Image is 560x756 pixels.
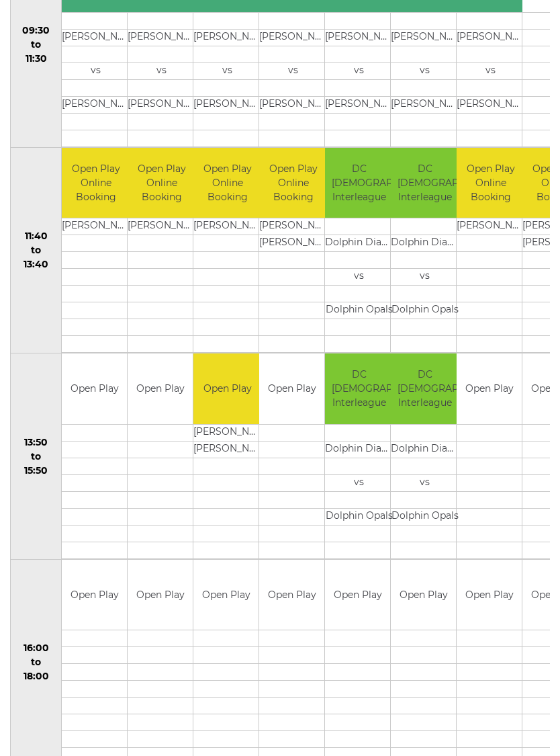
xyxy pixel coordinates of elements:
td: [PERSON_NAME] [193,29,261,46]
td: Open Play [259,560,324,630]
td: Open Play [193,560,259,630]
td: [PERSON_NAME] [325,29,393,46]
td: 13:50 to 15:50 [11,353,62,560]
td: vs [391,474,459,491]
td: [PERSON_NAME] [259,218,327,235]
td: Dolphin Diamonds [325,235,393,252]
td: [PERSON_NAME] [62,96,130,113]
td: Open Play [62,560,127,630]
td: Open Play [128,560,193,630]
td: [PERSON_NAME] [193,424,261,441]
td: [PERSON_NAME] [325,96,393,113]
td: vs [325,269,393,286]
td: Open Play Online Booking [128,148,195,218]
td: Dolphin Diamonds [391,441,459,458]
td: vs [325,62,393,79]
td: [PERSON_NAME] [457,218,524,235]
td: DC [DEMOGRAPHIC_DATA] Interleague [325,148,393,218]
td: Dolphin Opals [325,508,393,525]
td: Open Play [62,353,127,424]
td: [PERSON_NAME] [391,96,459,113]
td: [PERSON_NAME] [62,218,130,235]
td: [PERSON_NAME] [259,96,327,113]
td: vs [259,62,327,79]
td: DC [DEMOGRAPHIC_DATA] Interleague [325,353,393,424]
td: DC [DEMOGRAPHIC_DATA] Interleague [391,353,459,424]
td: [PERSON_NAME] [259,235,327,252]
td: vs [391,269,459,286]
td: [PERSON_NAME] [193,218,261,235]
td: Open Play [391,560,456,630]
td: [PERSON_NAME] [457,29,524,46]
td: Dolphin Opals [391,302,459,319]
td: Open Play Online Booking [62,148,130,218]
td: vs [128,62,195,79]
td: [PERSON_NAME] [193,441,261,458]
td: Open Play [457,353,522,424]
td: Dolphin Opals [391,508,459,525]
td: vs [193,62,261,79]
td: Open Play Online Booking [457,148,524,218]
td: DC [DEMOGRAPHIC_DATA] Interleague [391,148,459,218]
td: [PERSON_NAME] [193,96,261,113]
td: Open Play [193,353,261,424]
td: vs [391,62,459,79]
td: Open Play Online Booking [193,148,261,218]
td: vs [62,62,130,79]
td: Open Play [259,353,324,424]
td: 11:40 to 13:40 [11,147,62,353]
td: [PERSON_NAME] [391,29,459,46]
td: [PERSON_NAME] [62,29,130,46]
td: Open Play Online Booking [259,148,327,218]
td: Open Play [457,560,522,630]
td: [PERSON_NAME] [128,218,195,235]
td: [PERSON_NAME] [128,29,195,46]
td: vs [325,474,393,491]
td: Dolphin Diamonds [325,441,393,458]
td: [PERSON_NAME] [128,96,195,113]
td: [PERSON_NAME] [457,96,524,113]
td: Dolphin Opals [325,302,393,319]
td: Dolphin Diamonds [391,235,459,252]
td: vs [457,62,524,79]
td: Open Play [128,353,193,424]
td: Open Play [325,560,390,630]
td: [PERSON_NAME] [259,29,327,46]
